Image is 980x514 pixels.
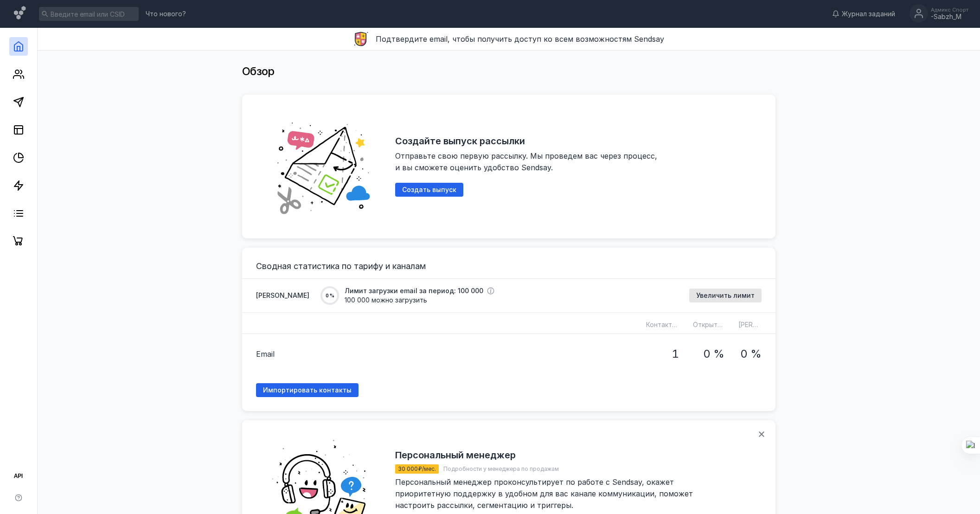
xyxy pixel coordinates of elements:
span: Отправьте свою первую рассылку. Мы проведем вас через процесс, и вы сможете оценить удобство Send... [395,151,660,172]
span: [PERSON_NAME] [256,291,309,300]
span: Увеличить лимит [696,292,755,300]
h1: 1 [672,348,679,360]
h3: Сводная статистика по тарифу и каналам [256,262,762,271]
h2: Создайте выпуск рассылки [395,135,525,147]
span: Подтвердите email, чтобы получить доступ ко всем возможностям Sendsay [376,34,664,44]
img: abd19fe006828e56528c6cd305e49c57.png [265,109,381,225]
span: Персональный менеджер проконсультирует по работе c Sendsay, окажет приоритетную поддержку в удобн... [395,477,695,510]
button: Увеличить лимит [689,289,762,302]
input: Введите email или CSID [39,7,139,21]
span: [PERSON_NAME] [738,321,791,328]
h1: 0 % [703,348,724,360]
div: Адмикс Спорт [931,7,968,13]
span: Импортировать контакты [263,386,352,394]
span: Что нового? [146,11,186,17]
h2: Персональный менеджер [395,450,516,461]
a: Импортировать контакты [256,383,359,397]
h1: 0 % [740,348,762,360]
button: Создать выпуск [395,183,463,197]
a: Журнал заданий [827,9,900,19]
span: Обзор [242,64,275,78]
span: Email [256,348,275,360]
span: 30 000 ₽/мес. [398,465,436,472]
span: Журнал заданий [842,9,895,19]
div: -Sabzh_M [931,13,968,21]
a: Что нового? [141,11,191,17]
span: Создать выпуск [402,186,456,194]
span: Подробности у менеджера по продажам [443,465,559,472]
span: Контактов [646,321,680,328]
span: Открытий [693,321,725,328]
span: 100 000 можно загрузить [345,296,494,305]
span: Лимит загрузки email за период: 100 000 [345,286,483,296]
